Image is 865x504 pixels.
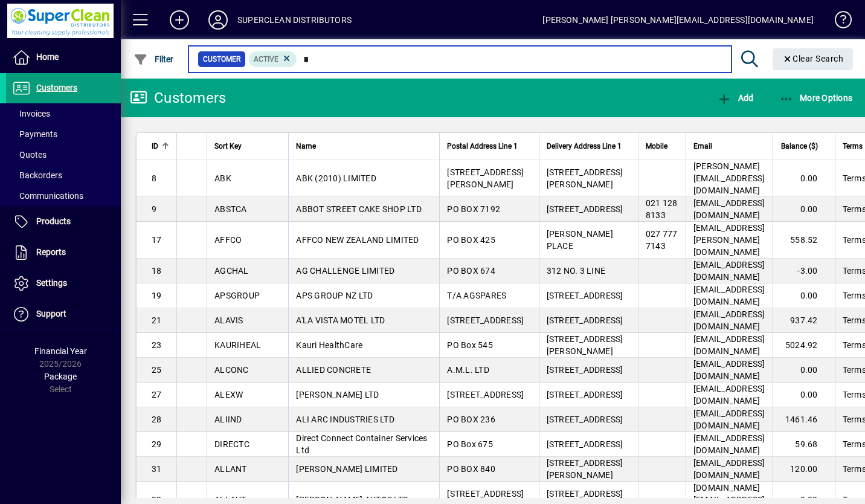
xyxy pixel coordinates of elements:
a: Invoices [6,103,121,124]
span: [EMAIL_ADDRESS][DOMAIN_NAME] [693,409,765,430]
td: 120.00 [773,457,835,482]
span: More Options [779,93,853,103]
span: ALLANT [214,464,247,474]
span: DIRECTC [214,439,249,449]
span: 25 [152,365,162,375]
span: PO Box 675 [447,439,493,449]
span: AFFCO [214,235,242,245]
span: [STREET_ADDRESS] [547,204,623,214]
span: Name [296,140,316,153]
span: ALI ARC INDUSTRIES LTD [296,415,394,424]
span: APSGROUP [214,291,260,300]
a: Knowledge Base [826,2,850,42]
span: Mobile [646,140,667,153]
span: 8 [152,173,156,183]
div: Customers [130,88,226,108]
span: Email [693,140,712,153]
button: More Options [776,87,856,109]
button: Add [714,87,756,109]
div: Name [296,140,432,153]
span: Backorders [12,170,62,180]
span: [STREET_ADDRESS] [547,390,623,399]
span: 9 [152,204,156,214]
mat-chip: Activation Status: Active [249,51,297,67]
span: [PERSON_NAME] PLACE [547,229,613,251]
a: Communications [6,186,121,206]
span: [STREET_ADDRESS] [547,365,623,375]
span: [STREET_ADDRESS] [547,415,623,424]
span: Customers [36,83,77,92]
span: A'LA VISTA MOTEL LTD [296,315,385,325]
span: ALCONC [214,365,249,375]
span: Kauri HealthCare [296,340,362,350]
span: [STREET_ADDRESS] [547,315,623,325]
span: [STREET_ADDRESS] [447,315,524,325]
span: Balance ($) [781,140,818,153]
span: [EMAIL_ADDRESS][PERSON_NAME][DOMAIN_NAME] [693,223,765,257]
span: ABBOT STREET CAKE SHOP LTD [296,204,422,214]
a: Backorders [6,165,121,186]
span: PO BOX 674 [447,266,495,276]
div: Balance ($) [780,140,829,153]
span: 31 [152,464,162,474]
span: 28 [152,415,162,424]
span: APS GROUP NZ LTD [296,291,373,300]
a: Quotes [6,144,121,165]
span: 21 [152,315,162,325]
td: 0.00 [773,358,835,383]
span: [EMAIL_ADDRESS][DOMAIN_NAME] [693,334,765,356]
div: ID [152,140,169,153]
span: PO BOX 425 [447,235,495,245]
td: 5024.92 [773,333,835,358]
span: PO BOX 236 [447,415,495,424]
span: Home [36,52,59,62]
span: Postal Address Line 1 [447,140,518,153]
span: [PERSON_NAME][EMAIL_ADDRESS][DOMAIN_NAME] [693,161,765,195]
td: 0.00 [773,283,835,308]
span: [EMAIL_ADDRESS][DOMAIN_NAME] [693,260,765,282]
span: KAURIHEAL [214,340,261,350]
a: Products [6,207,121,237]
span: [STREET_ADDRESS][PERSON_NAME] [547,458,623,480]
span: 021 128 8133 [646,198,678,220]
span: [STREET_ADDRESS] [447,390,524,399]
span: [EMAIL_ADDRESS][DOMAIN_NAME] [693,458,765,480]
span: Package [44,372,77,381]
span: Financial Year [34,346,87,356]
td: 558.52 [773,222,835,259]
span: ALEXW [214,390,243,399]
span: AGCHAL [214,266,249,276]
td: 1461.46 [773,407,835,432]
span: [PERSON_NAME] LIMITED [296,464,397,474]
td: 0.00 [773,197,835,222]
div: SUPERCLEAN DISTRIBUTORS [237,10,352,30]
button: Clear [773,48,854,70]
span: ALAVIS [214,315,243,325]
span: [EMAIL_ADDRESS][DOMAIN_NAME] [693,309,765,331]
span: ABSTCA [214,204,247,214]
a: Settings [6,268,121,299]
span: [EMAIL_ADDRESS][DOMAIN_NAME] [693,285,765,306]
td: 59.68 [773,432,835,457]
span: 027 777 7143 [646,229,678,251]
span: ABK (2010) LIMITED [296,173,376,183]
span: 312 NO. 3 LINE [547,266,606,276]
span: Payments [12,129,57,139]
a: Payments [6,124,121,144]
td: -3.00 [773,259,835,283]
span: 27 [152,390,162,399]
span: [EMAIL_ADDRESS][DOMAIN_NAME] [693,433,765,455]
span: Quotes [12,150,47,160]
span: [PERSON_NAME] LTD [296,390,379,399]
span: [STREET_ADDRESS][PERSON_NAME] [547,167,623,189]
span: AFFCO NEW ZEALAND LIMITED [296,235,419,245]
div: Email [693,140,765,153]
button: Filter [130,48,177,70]
span: PO Box 545 [447,340,493,350]
span: 29 [152,439,162,449]
span: AG CHALLENGE LIMITED [296,266,394,276]
span: PO BOX 840 [447,464,495,474]
span: [STREET_ADDRESS][PERSON_NAME] [447,167,524,189]
span: 18 [152,266,162,276]
a: Home [6,42,121,73]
